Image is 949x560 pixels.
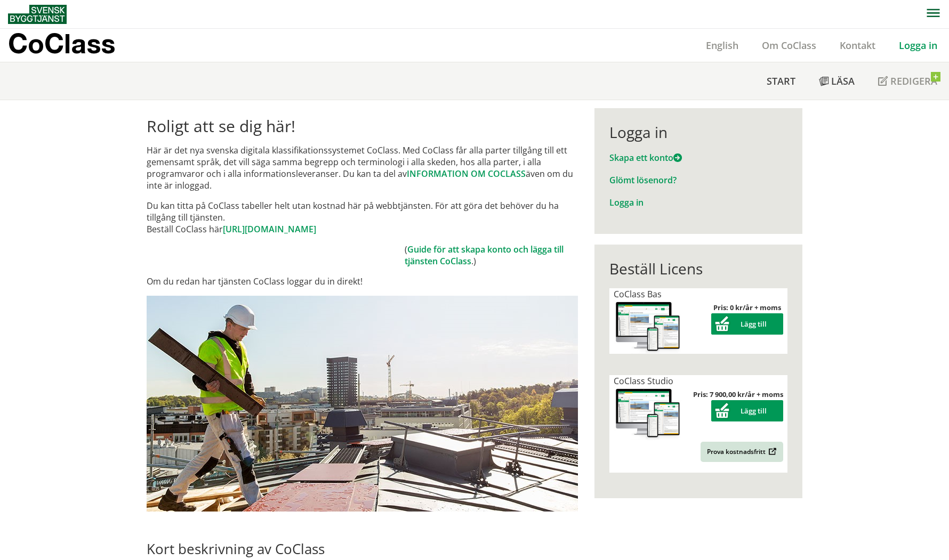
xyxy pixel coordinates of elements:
p: Om du redan har tjänsten CoClass loggar du in direkt! [147,275,578,287]
a: Logga in [609,197,644,208]
img: Svensk Byggtjänst [8,5,67,24]
a: Prova kostnadsfritt [701,442,783,462]
p: Du kan titta på CoClass tabeller helt utan kostnad här på webbtjänsten. För att göra det behöver ... [147,200,578,235]
a: Skapa ett konto [609,152,682,164]
strong: Pris: 0 kr/år + moms [713,303,781,312]
img: coclass-license.jpg [614,387,682,441]
img: login.jpg [147,296,578,512]
a: Logga in [887,39,949,52]
img: coclass-license.jpg [614,300,682,354]
button: Lägg till [711,313,783,335]
a: Kontakt [828,39,887,52]
p: CoClass [8,37,115,50]
div: Logga in [609,123,787,141]
a: Läsa [807,62,866,100]
a: Lägg till [711,406,783,416]
a: Glömt lösenord? [609,174,677,186]
a: Start [755,62,807,100]
button: Lägg till [711,400,783,421]
span: CoClass Studio [614,375,673,387]
span: Läsa [831,75,855,87]
td: ( .) [405,244,578,267]
p: Här är det nya svenska digitala klassifikationssystemet CoClass. Med CoClass får alla parter till... [147,144,578,191]
span: CoClass Bas [614,288,662,300]
span: Start [767,75,795,87]
div: Beställ Licens [609,259,787,278]
a: CoClass [8,29,138,62]
strong: Pris: 7 900,00 kr/år + moms [693,389,783,399]
h1: Roligt att se dig här! [147,117,578,136]
img: Outbound.png [767,448,777,456]
a: English [694,39,750,52]
h2: Kort beskrivning av CoClass [147,540,578,557]
a: INFORMATION OM COCLASS [407,168,526,180]
a: Om CoClass [750,39,828,52]
a: Lägg till [711,319,783,329]
a: [URL][DOMAIN_NAME] [223,223,316,235]
a: Guide för att skapa konto och lägga till tjänsten CoClass [405,244,564,267]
